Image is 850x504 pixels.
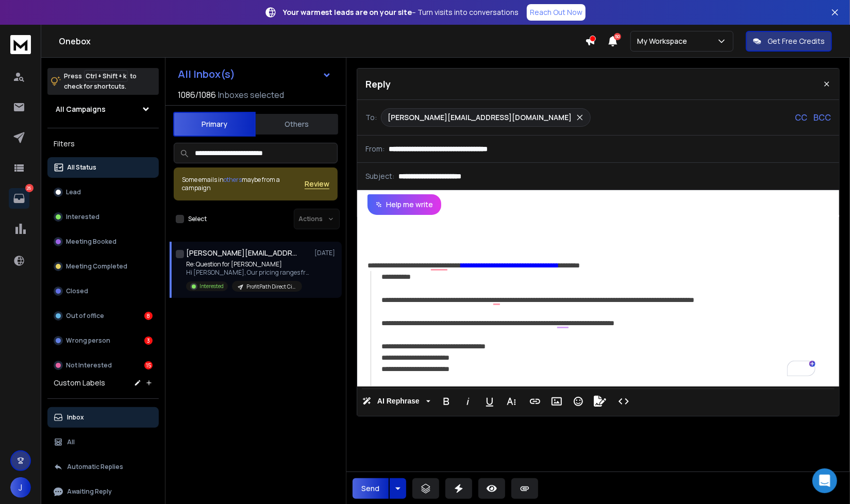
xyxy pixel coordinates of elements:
[813,111,831,124] p: BCC
[144,361,153,369] div: 15
[47,231,159,252] button: Meeting Booked
[795,111,807,124] p: CC
[47,481,159,502] button: Awaiting Reply
[9,188,29,209] a: 26
[224,175,242,184] span: others
[66,213,99,221] p: Interested
[357,215,839,387] div: To enrich screen reader interactions, please activate Accessibility in Grammarly extension settings
[365,112,377,123] p: To:
[768,36,825,46] p: Get Free Credits
[178,69,235,79] h1: All Inbox(s)
[67,163,96,172] p: All Status
[47,355,159,376] button: Not Interested15
[353,478,389,499] button: Send
[502,391,521,412] button: More Text
[186,248,299,258] h1: [PERSON_NAME][EMAIL_ADDRESS][DOMAIN_NAME]
[256,113,338,136] button: Others
[47,157,159,178] button: All Status
[66,312,104,320] p: Out of office
[569,391,588,412] button: Emoticons
[10,477,31,498] button: J
[47,281,159,301] button: Closed
[314,249,338,257] p: [DATE]
[64,71,137,92] p: Press to check for shortcuts.
[365,171,394,181] p: Subject:
[173,112,256,137] button: Primary
[283,7,412,17] strong: Your warmest leads are on your site
[56,104,106,114] h1: All Campaigns
[527,4,586,21] a: Reach Out Now
[25,184,34,192] p: 26
[47,207,159,227] button: Interested
[67,488,112,496] p: Awaiting Reply
[530,7,582,18] p: Reach Out Now
[246,283,296,291] p: ProfitPath Direct City + 1m/month offer Copied
[47,137,159,151] h3: Filters
[144,312,153,320] div: 8
[66,287,88,295] p: Closed
[388,112,572,123] p: [PERSON_NAME][EMAIL_ADDRESS][DOMAIN_NAME]
[360,391,432,412] button: AI Rephrase
[47,306,159,326] button: Out of office8
[590,391,610,412] button: Signature
[67,438,75,446] p: All
[47,256,159,277] button: Meeting Completed
[186,268,310,277] p: Hi [PERSON_NAME], Our pricing ranges from
[47,330,159,351] button: Wrong person3
[188,215,207,223] label: Select
[305,179,329,189] button: Review
[525,391,545,412] button: Insert Link (Ctrl+K)
[66,262,127,271] p: Meeting Completed
[47,457,159,477] button: Automatic Replies
[365,144,385,154] p: From:
[54,378,105,388] h3: Custom Labels
[480,391,499,412] button: Underline (Ctrl+U)
[368,194,441,215] button: Help me write
[47,99,159,120] button: All Campaigns
[66,188,81,196] p: Lead
[47,182,159,203] button: Lead
[218,89,284,101] h3: Inboxes selected
[84,70,128,82] span: Ctrl + Shift + k
[614,391,634,412] button: Code View
[10,35,31,54] img: logo
[47,432,159,452] button: All
[170,64,340,85] button: All Inbox(s)
[199,282,224,290] p: Interested
[547,391,566,412] button: Insert Image (Ctrl+P)
[186,260,310,268] p: Re: Question for [PERSON_NAME]
[144,337,153,345] div: 3
[283,7,519,18] p: – Turn visits into conversations
[637,36,691,46] p: My Workspace
[812,468,837,493] div: Open Intercom Messenger
[66,238,116,246] p: Meeting Booked
[47,407,159,428] button: Inbox
[67,463,123,471] p: Automatic Replies
[182,176,305,192] div: Some emails in maybe from a campaign
[375,397,422,406] span: AI Rephrase
[458,391,478,412] button: Italic (Ctrl+I)
[66,361,112,369] p: Not Interested
[66,337,110,345] p: Wrong person
[178,89,216,101] span: 1086 / 1086
[365,77,391,91] p: Reply
[437,391,456,412] button: Bold (Ctrl+B)
[67,413,84,422] p: Inbox
[746,31,832,52] button: Get Free Credits
[614,33,621,40] span: 50
[59,35,585,47] h1: Onebox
